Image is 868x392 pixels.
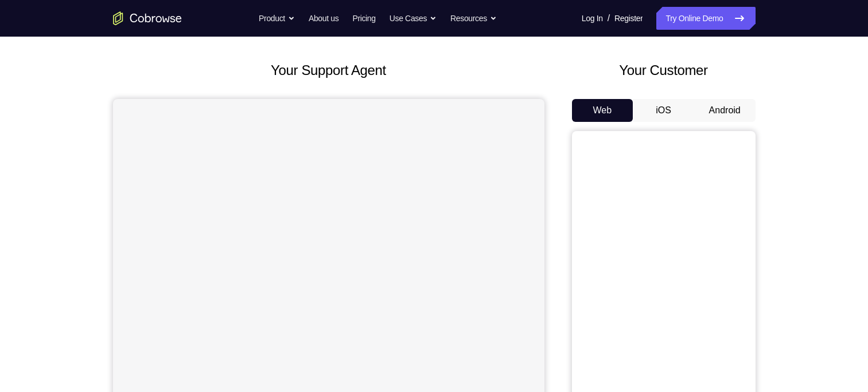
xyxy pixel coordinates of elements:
[614,7,643,30] a: Register
[113,11,182,25] a: Go to the home page
[259,7,295,30] button: Product
[633,99,694,122] button: iOS
[656,7,755,30] a: Try Online Demo
[572,60,756,81] h2: Your Customer
[608,11,610,25] span: /
[352,7,375,30] a: Pricing
[572,99,633,122] button: Web
[309,7,338,30] a: About us
[390,7,437,30] button: Use Cases
[450,7,497,30] button: Resources
[582,7,603,30] a: Log In
[694,99,756,122] button: Android
[113,60,544,81] h2: Your Support Agent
